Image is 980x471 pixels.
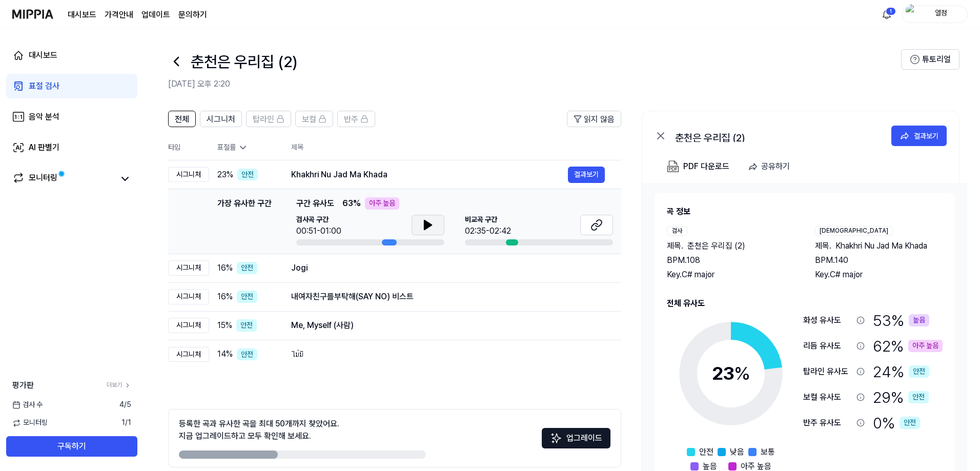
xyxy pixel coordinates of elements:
div: 00:51-01:00 [296,225,341,237]
button: 튜토리얼 [901,49,959,70]
a: 가격안내 [105,9,133,21]
div: 0 % [873,412,920,434]
span: 23 % [217,169,233,181]
div: 열정 [921,8,961,19]
div: 아주 높음 [908,340,943,352]
div: ไม่มี [291,348,605,360]
span: 읽지 않음 [584,113,615,126]
span: 안전 [699,446,713,458]
div: BPM. 140 [815,254,943,267]
span: 63 % [342,197,361,210]
span: 구간 유사도 [296,197,334,210]
a: 대시보드 [6,43,137,68]
button: 시그니처 [200,111,242,127]
button: 반주 [337,111,375,127]
span: 4 / 5 [119,400,131,410]
div: Jogi [291,262,605,274]
span: 보통 [761,446,775,458]
a: AI 판별기 [6,135,137,160]
div: PDF 다운로드 [683,160,729,173]
button: 구독하기 [6,436,137,457]
div: 안전 [237,291,257,303]
div: Khakhri Nu Jad Ma Khada [291,169,568,181]
div: 모니터링 [29,172,57,186]
th: 타입 [168,135,209,160]
span: 반주 [344,113,358,126]
span: 전체 [175,113,189,126]
span: 15 % [217,319,232,332]
div: 안전 [900,417,920,429]
div: Key. C# major [667,269,794,281]
span: 제목 . [815,240,831,252]
div: 안전 [237,349,257,361]
div: 23 [712,360,750,387]
div: 탑라인 유사도 [803,365,852,378]
span: 춘천은 우리집 (2) [687,240,745,252]
div: 안전 [908,391,929,403]
img: 알림 [881,8,893,21]
span: 시그니처 [207,113,235,126]
button: 결과보기 [568,167,605,183]
div: Me, Myself (사람) [291,319,605,332]
a: 표절 검사 [6,74,137,98]
img: Sparkles [550,432,562,444]
h2: 곡 정보 [667,206,943,218]
div: 아주 높음 [365,197,399,210]
a: 더보기 [107,381,131,390]
div: 시그니처 [168,167,209,182]
button: 보컬 [295,111,333,127]
span: 검사곡 구간 [296,215,341,225]
button: 읽지 않음 [567,111,621,127]
span: 14 % [217,348,233,360]
a: Sparkles업그레이드 [542,437,610,446]
div: 02:35-02:42 [465,225,511,237]
th: 제목 [291,135,621,160]
div: 표절률 [217,142,275,153]
div: 등록한 곡과 유사한 곡을 최대 50개까지 찾았어요. 지금 업그레이드하고 모두 확인해 보세요. [179,418,339,442]
div: 대시보드 [29,49,57,62]
div: 결과보기 [914,130,938,141]
a: 업데이트 [141,9,170,21]
div: 리듬 유사도 [803,340,852,352]
button: 결과보기 [891,126,947,146]
a: 모니터링 [12,172,115,186]
div: 검사 [667,226,687,236]
div: 반주 유사도 [803,417,852,429]
button: 공유하기 [744,156,798,177]
h2: [DATE] 오후 2:20 [168,78,901,90]
div: 62 % [873,335,943,357]
div: 화성 유사도 [803,314,852,326]
span: Khakhri Nu Jad Ma Khada [835,240,927,252]
div: 안전 [237,169,258,181]
button: 탑라인 [246,111,291,127]
div: 공유하기 [761,160,790,173]
img: profile [906,4,918,25]
h1: 춘천은 우리집 (2) [191,51,297,72]
span: 평가판 [12,379,34,392]
div: 내여자친구를부탁해(SAY NO) 비스트 [291,291,605,303]
div: 안전 [236,319,257,332]
button: profile열정 [902,6,968,23]
div: 춘천은 우리집 (2) [675,130,880,142]
div: 53 % [873,310,929,331]
span: 검사 수 [12,400,43,410]
div: 시그니처 [168,289,209,304]
button: 업그레이드 [542,428,610,448]
div: 가장 유사한 구간 [217,197,272,245]
div: 29 % [873,386,929,408]
div: 시그니처 [168,260,209,276]
div: 시그니처 [168,318,209,333]
div: 24 % [873,361,929,382]
a: 음악 분석 [6,105,137,129]
div: 표절 검사 [29,80,59,92]
span: 1 / 1 [121,418,131,428]
div: BPM. 108 [667,254,794,267]
div: Key. C# major [815,269,943,281]
span: 16 % [217,262,233,274]
span: 낮음 [730,446,744,458]
span: 모니터링 [12,418,48,428]
span: 16 % [217,291,233,303]
span: 제목 . [667,240,683,252]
